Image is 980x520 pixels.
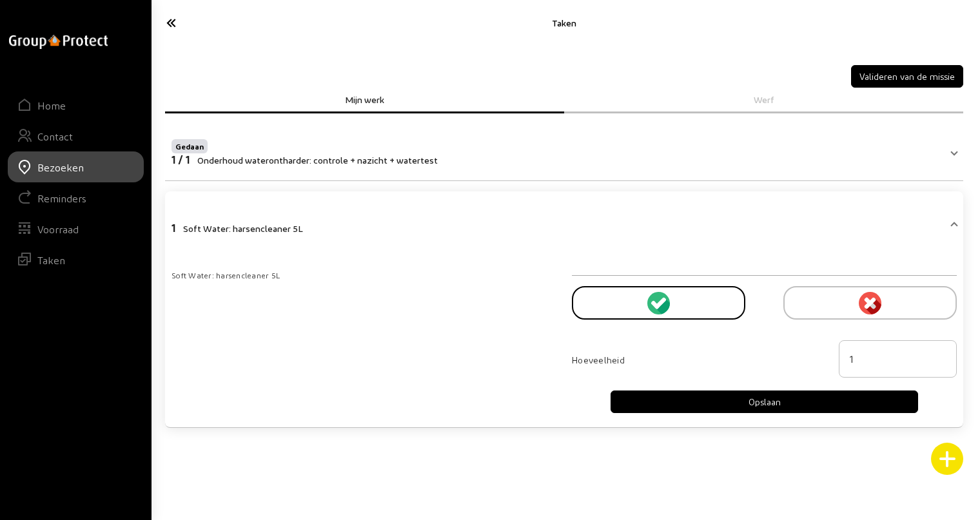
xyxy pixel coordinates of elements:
[8,182,144,213] a: Reminders
[37,254,65,266] div: Taken
[8,213,144,244] a: Voorraad
[37,161,84,173] div: Bezoeken
[37,99,66,111] div: Home
[37,130,73,142] div: Contact
[165,199,963,253] mat-expansion-panel-header: 1Soft Water: harsencleaner 5L
[573,94,954,105] div: Werf
[171,222,175,234] span: 1
[183,223,303,234] span: Soft Water: harsencleaner 5L
[572,354,625,365] span: Hoeveelheid
[611,390,919,413] button: Opslaan
[8,120,144,151] a: Contact
[171,269,556,282] div: Soft Water: harsencleaner 5L
[851,65,963,88] button: Valideren van de missie
[9,35,108,49] img: logo-oneline.png
[175,142,204,151] span: Gedaan
[197,155,438,166] span: Onderhoud waterontharder: controle + nazicht + watertest
[8,151,144,182] a: Bezoeken
[174,94,555,105] div: Mijn werk
[287,17,841,28] div: Taken
[171,153,190,166] span: 1 / 1
[37,223,79,235] div: Voorraad
[8,90,144,120] a: Home
[8,244,144,275] a: Taken
[37,192,86,204] div: Reminders
[165,253,963,419] div: 1Soft Water: harsencleaner 5L
[165,129,963,173] mat-expansion-panel-header: Gedaan1 / 1Onderhoud waterontharder: controle + nazicht + watertest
